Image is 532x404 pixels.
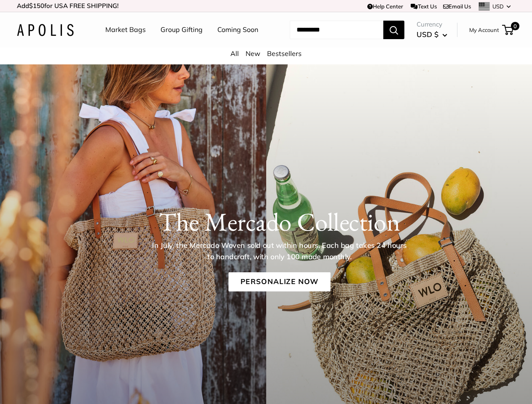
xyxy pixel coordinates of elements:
a: Market Bags [105,24,146,36]
img: Apolis [17,24,74,36]
input: Search... [290,21,383,39]
a: Text Us [411,3,436,10]
a: My Account [469,25,499,35]
a: Coming Soon [217,24,258,36]
a: New [246,49,260,58]
a: Group Gifting [160,24,203,36]
a: All [230,49,239,58]
span: USD $ [417,30,438,39]
a: 0 [503,25,513,35]
span: $150 [29,2,44,10]
h1: The Mercado Collection [43,207,516,237]
a: Help Center [367,3,403,10]
button: USD $ [417,28,447,41]
button: Search [383,21,404,39]
a: Personalize Now [228,272,330,292]
iframe: Sign Up via Text for Offers [7,372,90,397]
a: Bestsellers [267,49,302,58]
span: 0 [511,22,519,30]
span: Currency [417,19,447,30]
span: USD [492,3,504,10]
a: Email Us [443,3,471,10]
p: In July, the Mercado Woven sold out within hours. Each bag takes 24 hours to handcraft, with only... [149,240,409,262]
